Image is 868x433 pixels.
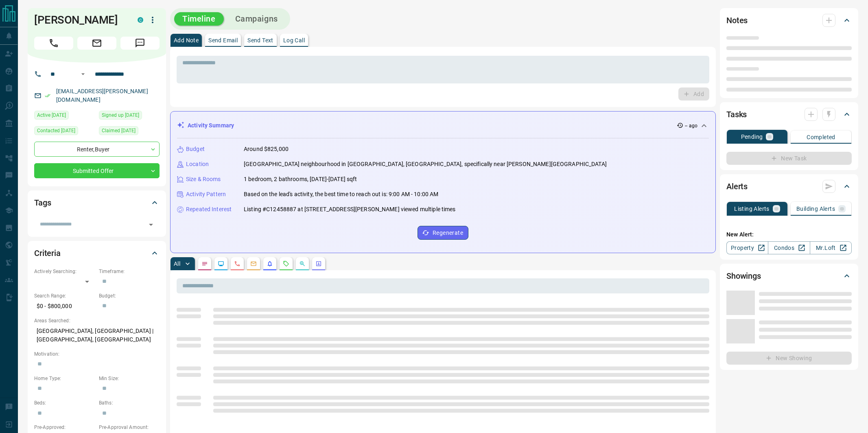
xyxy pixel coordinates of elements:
div: Alerts [726,177,852,196]
div: Criteria [34,243,160,263]
div: Tags [34,193,160,212]
p: Around $825,000 [244,145,289,153]
div: Tasks [726,105,852,124]
p: 1 bedroom, 2 bathrooms, [DATE]-[DATE] sqft [244,175,357,184]
h2: Alerts [726,180,748,193]
button: Regenerate [418,226,468,240]
svg: Calls [234,260,241,267]
p: Budget: [99,292,160,300]
a: Property [726,241,768,254]
button: Timeline [174,12,224,26]
div: Mon Oct 13 2025 [34,111,95,122]
span: Contacted [DATE] [37,127,75,135]
p: -- ago [685,122,697,129]
p: Budget [186,145,205,153]
svg: Notes [201,260,208,267]
p: Repeated Interest [186,205,232,214]
p: Pre-Approval Amount: [99,424,160,431]
p: Min Size: [99,375,160,382]
h1: [PERSON_NAME] [34,13,125,26]
svg: Opportunities [299,260,306,267]
p: Building Alerts [796,206,835,212]
div: Showings [726,266,852,286]
p: [GEOGRAPHIC_DATA] neighbourhood in [GEOGRAPHIC_DATA], [GEOGRAPHIC_DATA], specifically near [PERSO... [244,160,607,168]
svg: Agent Actions [315,260,322,267]
div: Submitted Offer [34,163,160,178]
p: Areas Searched: [34,317,160,324]
p: Pending [741,134,763,140]
div: Notes [726,11,852,30]
span: Active [DATE] [37,111,66,119]
div: Sat Sep 18 2021 [99,111,160,122]
p: $0 - $800,000 [34,300,95,313]
p: Send Email [208,37,238,43]
p: Send Text [247,37,273,43]
button: Open [145,219,157,230]
div: Tue Oct 14 2025 [99,126,160,138]
button: Open [78,69,88,79]
p: Home Type: [34,375,95,382]
p: Activity Pattern [186,190,226,199]
p: Search Range: [34,292,95,300]
p: New Alert: [726,230,852,239]
div: Tue Sep 28 2021 [34,126,95,138]
h2: Tags [34,196,51,209]
p: Log Call [283,37,305,43]
a: Condos [768,241,810,254]
h2: Showings [726,269,761,282]
p: [GEOGRAPHIC_DATA], [GEOGRAPHIC_DATA] | [GEOGRAPHIC_DATA], [GEOGRAPHIC_DATA] [34,324,160,346]
p: Beds: [34,399,95,407]
p: Listing Alerts [734,206,770,212]
svg: Emails [250,260,257,267]
span: Message [120,37,160,50]
h2: Criteria [34,247,61,260]
p: All [174,261,180,267]
p: Location [186,160,209,168]
p: Motivation: [34,350,160,358]
h2: Tasks [726,108,747,121]
p: Based on the lead's activity, the best time to reach out is: 9:00 AM - 10:00 AM [244,190,438,199]
svg: Requests [283,260,289,267]
p: Size & Rooms [186,175,221,184]
p: Timeframe: [99,268,160,275]
svg: Lead Browsing Activity [218,260,224,267]
div: Renter , Buyer [34,142,160,157]
h2: Notes [726,14,748,27]
p: Add Note [174,37,199,43]
div: Activity Summary-- ago [177,118,709,133]
p: Actively Searching: [34,268,95,275]
p: Completed [807,134,835,140]
p: Listing #C12458887 at [STREET_ADDRESS][PERSON_NAME] viewed multiple times [244,205,456,214]
svg: Listing Alerts [267,260,273,267]
a: [EMAIL_ADDRESS][PERSON_NAME][DOMAIN_NAME] [56,88,148,103]
div: condos.ca [138,17,143,23]
span: Claimed [DATE] [102,127,136,135]
button: Campaigns [227,12,286,26]
span: Call [34,37,73,50]
p: Pre-Approved: [34,424,95,431]
p: Baths: [99,399,160,407]
span: Email [77,37,116,50]
span: Signed up [DATE] [102,111,139,119]
p: Activity Summary [188,121,234,130]
a: Mr.Loft [810,241,852,254]
svg: Email Verified [45,93,50,98]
